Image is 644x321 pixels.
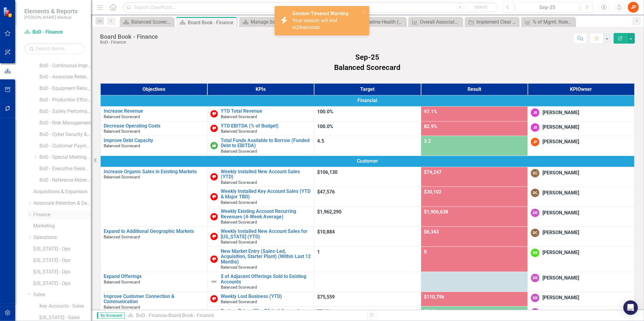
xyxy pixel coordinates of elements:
div: DR [531,308,539,317]
div: DC [531,229,539,237]
a: Decrease Operating Costs [104,123,204,129]
a: Sales [33,291,91,298]
span: 100.0% [317,109,333,114]
a: BoD - Reference Material [39,177,91,184]
span: $10,884 [317,229,335,235]
input: Search Below... [24,43,85,54]
span: Search [475,5,488,9]
input: Search ClearPoint... [123,2,498,13]
div: % of Mgmt. Roles Filled with Internal Candidates (Rolling 12 Mos.) [533,18,574,26]
strong: Session Timeout Warning [292,11,348,16]
div: [PERSON_NAME] [542,294,579,301]
td: Double-Click to Edit [528,247,635,272]
span: By Scorecard [97,313,125,319]
span: $47,576 [317,189,335,195]
span: Balanced Scorecard [104,280,140,284]
a: BoD - Finance [136,313,166,318]
div: BoD - Finance [100,40,158,45]
div: Pipeline Health (% of TSMs & KAMs Above Goal) [364,18,404,26]
td: Double-Click to Edit Right Click for Context Menu [100,227,207,272]
td: Double-Click to Edit Right Click for Context Menu [100,167,207,227]
a: BoD - Finance [24,29,85,36]
span: Your session will end in seconds. [292,18,337,30]
td: Double-Click to Edit Right Click for Context Menu [207,227,314,247]
a: BoD - Continuous Improvement [39,62,91,69]
a: [US_STATE] - Ops [33,257,91,264]
span: 24 [296,25,302,30]
img: Below Target [210,193,218,200]
span: $75,559 [317,294,335,300]
span: Balanced Scorecard [104,114,140,119]
td: Double-Click to Edit [528,136,635,156]
td: Double-Click to Edit [100,95,635,107]
img: Below Target [210,125,218,132]
span: Balanced Scorecard [104,305,140,309]
span: Balanced Scorecard [104,143,140,148]
a: Marketing [33,223,91,230]
a: Increase Organic Sales in Existing Markets [104,169,204,174]
span: 100.0% [317,124,333,129]
div: [PERSON_NAME] [542,210,579,217]
a: BoD - Executive Sessions [39,165,91,172]
img: On or Above Target [210,142,218,149]
a: Expand to Additional Geographic Markets [104,229,204,234]
span: Balanced Scorecard [221,240,257,244]
div: [PERSON_NAME] [542,170,579,177]
div: Sep-25 [518,4,578,11]
div: Manage Scorecards [251,18,292,26]
span: $1,962,290 [317,209,341,215]
div: JP [628,2,639,13]
img: ClearPoint Strategy [3,7,14,18]
img: Below Target [210,213,218,220]
img: Below Target [210,110,218,117]
span: $74,247 [424,169,442,175]
span: 1 [317,249,320,255]
a: [US_STATE] - Ops [33,280,91,287]
div: DR [531,209,539,217]
a: BoD - Associate Retention & Development [39,74,91,81]
strong: Sep-25 [356,53,380,61]
div: [PERSON_NAME] [542,124,579,131]
span: Customer [104,158,631,165]
span: Balanced Scorecard [104,174,140,179]
span: 3.2 [424,138,431,144]
span: Balanced Scorecard [221,114,257,119]
span: 77.9% [424,309,438,314]
a: Balanced Scorecard Welcome Page [121,18,172,26]
span: Balanced Scorecard [221,265,257,270]
a: Overall Associate Turnover (Rolling 12 Mos.) [410,18,461,26]
div: Board Book - Finance [168,313,214,318]
a: Implement Clear Point Strategy for the HR Team to improve visibility [466,18,517,26]
a: BoD - Production Efficiency [39,97,91,104]
span: $110,796 [424,294,444,300]
a: BoD - Special Meeting Topics [39,154,91,161]
td: Double-Click to Edit Right Click for Context Menu [100,107,207,121]
td: Double-Click to Edit [528,121,635,136]
div: [PERSON_NAME] [542,249,579,256]
a: % of Mgmt. Roles Filled with Internal Candidates (Rolling 12 Mos.) [523,18,574,26]
td: Double-Click to Edit Right Click for Context Menu [207,121,314,136]
span: Balanced Scorecard [104,234,140,239]
a: Increase Revenue [104,108,204,114]
span: $30,102 [424,189,442,195]
img: Not Defined [210,278,218,285]
a: BoD - Risk Management [39,120,91,127]
a: Weekly Installed New Account Sales (YTD) [221,169,311,180]
a: BoD - Safety Performance [39,108,91,115]
span: Elements & Reports [24,8,78,15]
span: 4.5 [317,138,324,144]
td: Double-Click to Edit [528,207,635,227]
td: Double-Click to Edit [528,227,635,247]
a: Manage Scorecards [241,18,292,26]
div: » [128,312,363,319]
div: JP [531,138,539,146]
td: Double-Click to Edit Right Click for Context Menu [207,247,314,272]
span: 97.1% [424,109,438,114]
div: [PERSON_NAME] [542,309,579,316]
td: Double-Click to Edit [100,156,635,167]
a: Finance [33,211,91,218]
img: Below Target [210,233,218,240]
div: Board Book - Finance [100,33,158,40]
td: Double-Click to Edit [528,292,635,306]
a: Improve Debt Capacity [104,138,204,143]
